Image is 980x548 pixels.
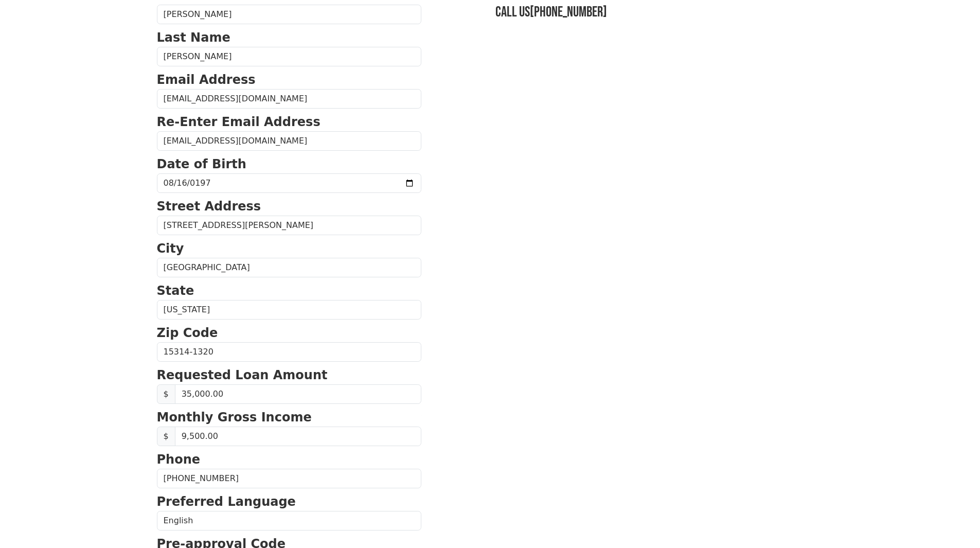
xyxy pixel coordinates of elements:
[157,131,421,151] input: Re-Enter Email Address
[157,384,175,404] span: $
[157,89,421,109] input: Email Address
[157,368,328,382] strong: Requested Loan Amount
[157,5,421,24] input: First Name
[157,30,230,45] strong: Last Name
[157,342,421,362] input: Zip Code
[175,384,421,404] input: Requested Loan Amount
[175,427,421,446] input: Monthly Gross Income
[530,4,607,21] a: [PHONE_NUMBER]
[157,258,421,277] input: City
[157,284,194,298] strong: State
[157,73,256,87] strong: Email Address
[157,452,201,467] strong: Phone
[157,241,184,256] strong: City
[157,469,421,488] input: Phone
[157,199,261,214] strong: Street Address
[157,408,421,427] p: Monthly Gross Income
[157,494,296,509] strong: Preferred Language
[157,47,421,66] input: Last Name
[157,115,320,129] strong: Re-Enter Email Address
[157,216,421,235] input: Street Address
[157,157,246,171] strong: Date of Birth
[495,4,824,21] h3: Call us
[157,427,175,446] span: $
[157,326,218,340] strong: Zip Code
